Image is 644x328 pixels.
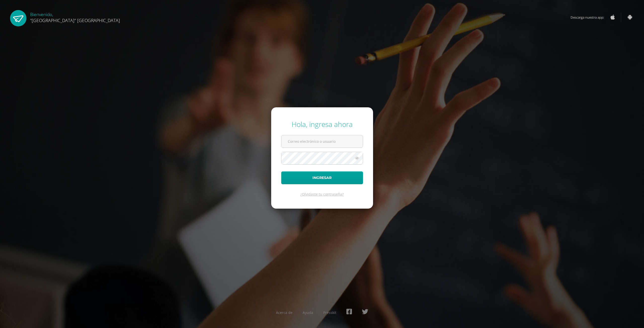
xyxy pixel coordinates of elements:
[281,171,363,184] button: Ingresar
[281,135,363,148] input: Correo electrónico o usuario
[30,10,120,23] div: Bienvenido,
[303,310,313,315] a: Ayuda
[276,310,293,315] a: Acerca de
[300,192,344,197] a: ¿Olvidaste tu contraseña?
[30,17,120,23] span: "[GEOGRAPHIC_DATA]" [GEOGRAPHIC_DATA]
[281,119,363,129] div: Hola, ingresa ahora
[323,310,336,315] a: Presskit
[571,13,609,22] span: Descarga nuestra app:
